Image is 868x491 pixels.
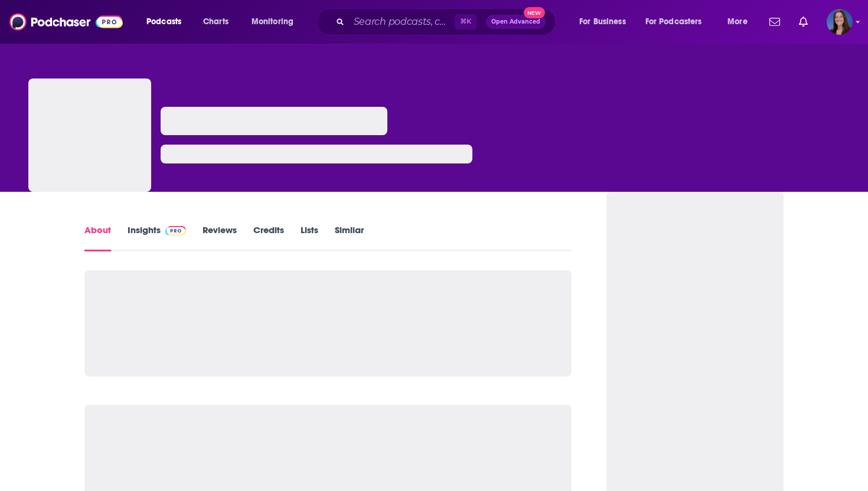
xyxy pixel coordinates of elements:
[727,14,748,30] span: More
[794,12,812,32] a: Show notifications dropdown
[524,7,545,18] span: New
[491,19,540,25] span: Open Advanced
[128,224,186,251] a: InsightsPodchaser Pro
[827,9,853,35] span: Logged in as emmadonovan
[243,12,309,31] button: open menu
[9,11,123,33] img: Podchaser - Follow, Share and Rate Podcasts
[195,12,236,31] a: Charts
[638,12,719,31] button: open menu
[455,14,477,30] span: ⌘ K
[165,226,186,235] img: Podchaser Pro
[579,14,626,30] span: For Business
[253,224,284,251] a: Credits
[486,15,546,29] button: Open AdvancedNew
[571,12,641,31] button: open menu
[827,9,853,35] button: Show profile menu
[252,14,293,30] span: Monitoring
[203,224,237,251] a: Reviews
[84,224,111,251] a: About
[765,12,785,32] a: Show notifications dropdown
[138,12,197,31] button: open menu
[203,14,229,30] span: Charts
[301,224,318,251] a: Lists
[328,8,567,35] div: Search podcasts, credits, & more...
[349,12,455,31] input: Search podcasts, credits, & more...
[146,14,181,30] span: Podcasts
[719,12,762,31] button: open menu
[335,224,364,251] a: Similar
[645,14,702,30] span: For Podcasters
[827,9,853,35] img: User Profile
